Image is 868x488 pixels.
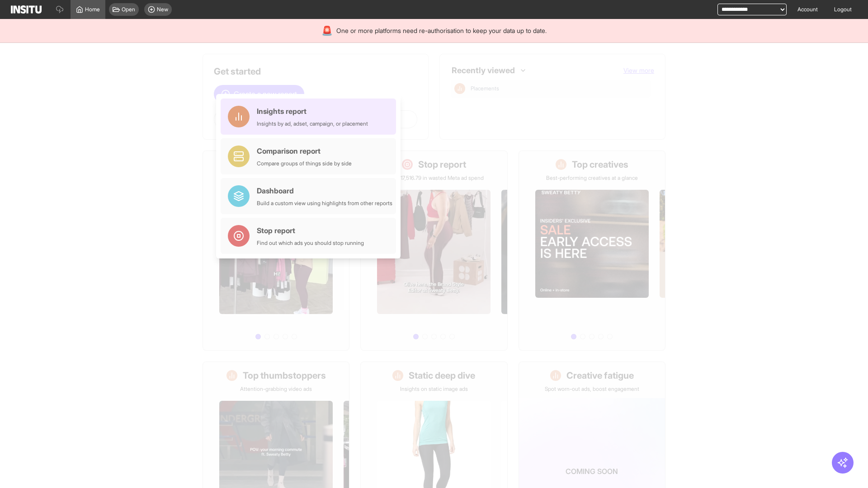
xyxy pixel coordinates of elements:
[257,200,392,207] div: Build a custom view using highlights from other reports
[257,185,392,196] div: Dashboard
[85,6,100,13] span: Home
[122,6,135,13] span: Open
[257,145,352,156] div: Comparison report
[336,26,547,35] span: One or more platforms need re-authorisation to keep your data up to date.
[321,24,333,37] div: 🚨
[257,160,352,167] div: Compare groups of things side by side
[257,239,364,247] div: Find out which ads you should stop running
[257,120,368,127] div: Insights by ad, adset, campaign, or placement
[11,5,42,14] img: Logo
[157,6,168,13] span: New
[257,225,364,236] div: Stop report
[257,106,368,117] div: Insights report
